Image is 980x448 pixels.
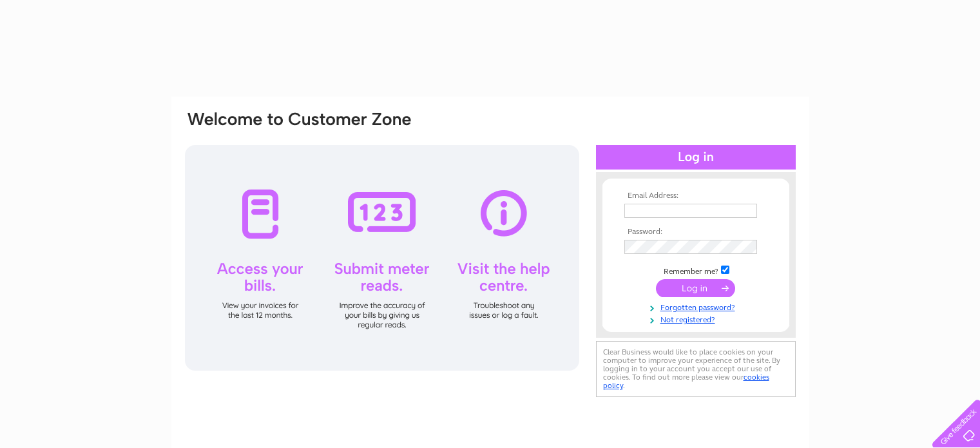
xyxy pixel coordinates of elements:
a: Not registered? [624,313,771,325]
div: Clear Business would like to place cookies on your computer to improve your experience of the sit... [596,341,796,397]
input: Submit [656,279,735,297]
th: Email Address: [621,191,771,200]
td: Remember me? [621,264,771,277]
a: cookies policy [603,373,769,390]
th: Password: [621,228,771,237]
a: Forgotten password? [624,300,771,313]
